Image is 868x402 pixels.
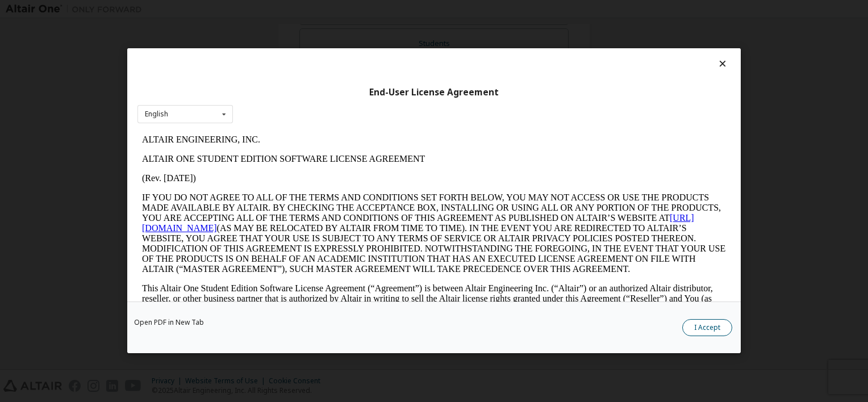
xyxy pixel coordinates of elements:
[137,87,731,98] div: End-User License Agreement
[134,320,204,326] a: Open PDF in New Tab
[5,24,589,34] p: ALTAIR ONE STUDENT EDITION SOFTWARE LICENSE AGREEMENT
[682,320,732,337] button: I Accept
[5,5,589,15] p: ALTAIR ENGINEERING, INC.
[5,62,589,144] p: IF YOU DO NOT AGREE TO ALL OF THE TERMS AND CONDITIONS SET FORTH BELOW, YOU MAY NOT ACCESS OR USE...
[145,111,168,118] div: English
[5,153,589,194] p: This Altair One Student Edition Software License Agreement (“Agreement”) is between Altair Engine...
[5,43,589,53] p: (Rev. [DATE])
[5,83,557,103] a: [URL][DOMAIN_NAME]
